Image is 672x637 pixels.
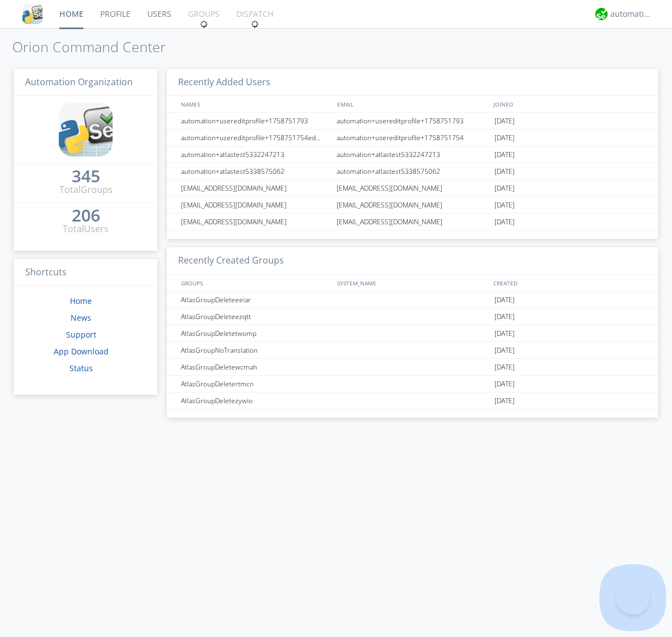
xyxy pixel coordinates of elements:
span: [DATE] [494,197,515,214]
img: cddb5a64eb264b2086981ab96f4c1ba7 [59,103,113,156]
img: spin.svg [251,20,259,28]
div: NAMES [178,96,332,112]
div: AtlasGroupDeletewcmah [178,359,333,375]
iframe: Toggle Customer Support [616,581,650,615]
div: automation+atlastest5338575062 [334,163,492,179]
span: [DATE] [494,292,515,308]
a: Status [69,363,93,373]
a: 345 [72,170,100,183]
h3: Shortcuts [14,259,157,287]
a: AtlasGroupDeletetwomp[DATE] [167,325,658,342]
div: AtlasGroupDeletezywio [178,393,333,409]
a: automation+usereditprofile+1758751754editedautomation+usereditprofile+1758751754automation+usered... [167,130,658,146]
a: Support [66,329,96,340]
a: automation+usereditprofile+1758751793automation+usereditprofile+1758751793[DATE] [167,113,658,130]
div: [EMAIL_ADDRESS][DOMAIN_NAME] [178,214,333,230]
div: 206 [72,210,100,221]
div: automation+usereditprofile+1758751754 [334,130,492,146]
a: [EMAIL_ADDRESS][DOMAIN_NAME][EMAIL_ADDRESS][DOMAIN_NAME][DATE] [167,197,658,214]
div: Total Groups [59,183,113,196]
a: AtlasGroupDeletewcmah[DATE] [167,359,658,376]
a: AtlasGroupNoTranslation[DATE] [167,342,658,359]
a: News [71,312,91,323]
div: JOINED [491,96,647,112]
a: AtlasGroupDeleteezqtt[DATE] [167,308,658,325]
a: Home [70,296,92,306]
a: [EMAIL_ADDRESS][DOMAIN_NAME][EMAIL_ADDRESS][DOMAIN_NAME][DATE] [167,180,658,197]
div: AtlasGroupDeletetwomp [178,325,333,341]
div: [EMAIL_ADDRESS][DOMAIN_NAME] [178,180,333,196]
div: automation+usereditprofile+1758751793 [334,113,492,129]
span: [DATE] [494,180,515,197]
span: [DATE] [494,113,515,130]
div: 345 [72,170,100,182]
div: [EMAIL_ADDRESS][DOMAIN_NAME] [334,214,492,230]
div: AtlasGroupNoTranslation [178,342,333,358]
img: d2d01cd9b4174d08988066c6d424eccd [595,8,608,20]
div: automation+atlastest5332247213 [178,146,333,163]
img: spin.svg [200,20,208,28]
span: [DATE] [494,163,515,180]
h3: Recently Created Groups [167,247,658,275]
div: [EMAIL_ADDRESS][DOMAIN_NAME] [334,180,492,196]
div: automation+usereditprofile+1758751793 [178,113,333,129]
span: [DATE] [494,359,515,376]
div: [EMAIL_ADDRESS][DOMAIN_NAME] [334,197,492,213]
a: App Download [54,346,109,357]
div: automation+usereditprofile+1758751754editedautomation+usereditprofile+1758751754 [178,130,333,146]
div: automation+atlastest5332247213 [334,146,492,163]
span: [DATE] [494,342,515,359]
a: automation+atlastest5338575062automation+atlastest5338575062[DATE] [167,163,658,180]
span: [DATE] [494,393,515,409]
div: Total Users [63,223,109,236]
a: automation+atlastest5332247213automation+atlastest5332247213[DATE] [167,146,658,163]
div: SYSTEM_NAME [334,275,491,291]
span: [DATE] [494,308,515,325]
div: AtlasGroupDeletertmcn [178,376,333,392]
div: [EMAIL_ADDRESS][DOMAIN_NAME] [178,197,333,213]
div: EMAIL [334,96,491,112]
div: automation+atlas [610,8,652,20]
a: 206 [72,210,100,223]
a: AtlasGroupDeleteeeiar[DATE] [167,292,658,308]
a: AtlasGroupDeletertmcn[DATE] [167,376,658,393]
span: [DATE] [494,325,515,342]
span: [DATE] [494,130,515,146]
div: GROUPS [178,275,332,291]
span: [DATE] [494,376,515,393]
div: AtlasGroupDeleteeeiar [178,292,333,308]
a: AtlasGroupDeletezywio[DATE] [167,393,658,409]
div: CREATED [491,275,647,291]
img: cddb5a64eb264b2086981ab96f4c1ba7 [22,4,43,24]
span: [DATE] [494,146,515,163]
a: [EMAIL_ADDRESS][DOMAIN_NAME][EMAIL_ADDRESS][DOMAIN_NAME][DATE] [167,214,658,230]
div: AtlasGroupDeleteezqtt [178,308,333,325]
div: automation+atlastest5338575062 [178,163,333,179]
h3: Recently Added Users [167,69,658,96]
span: [DATE] [494,214,515,230]
span: Automation Organization [25,76,133,88]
